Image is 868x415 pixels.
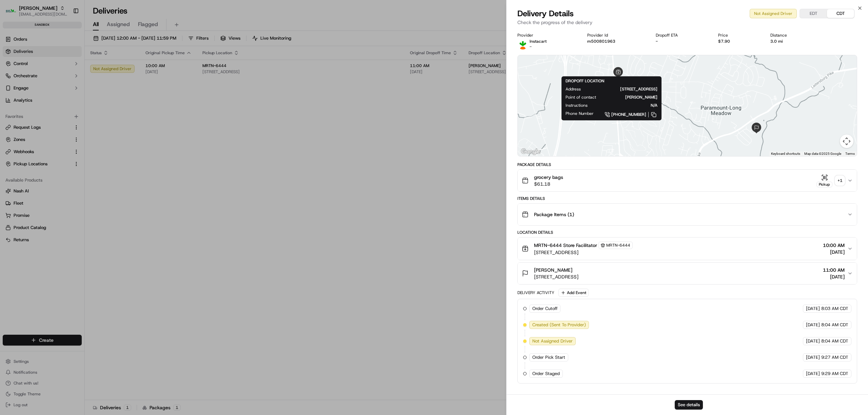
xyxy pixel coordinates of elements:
[606,243,630,248] span: MRTN-6444
[607,95,657,100] span: [PERSON_NAME]
[771,151,800,156] button: Keyboard shortcuts
[821,371,848,377] span: 9:29 AM CDT
[517,290,554,295] div: Delivery Activity
[587,33,645,38] div: Provider Id
[534,249,633,256] span: [STREET_ADDRESS]
[816,174,832,187] button: Pickup
[821,354,848,360] span: 9:27 AM CDT
[816,174,845,187] button: Pickup+1
[534,242,597,249] span: MRTN-6444 Store Facilitator
[770,39,816,44] div: 3.0 mi
[823,249,845,255] span: [DATE]
[558,289,589,297] button: Add Event
[566,111,594,116] span: Phone Number
[806,371,820,377] span: [DATE]
[821,306,848,312] span: 8:03 AM CDT
[605,111,657,118] a: [PHONE_NUMBER]
[821,322,848,328] span: 8:04 AM CDT
[517,19,857,26] p: Check the progress of the delivery
[656,39,707,44] div: -
[532,322,586,328] span: Created (Sent To Provider)
[532,371,560,377] span: Order Staged
[823,242,845,249] span: 10:00 AM
[806,354,820,360] span: [DATE]
[598,103,657,108] span: N/A
[518,237,857,260] button: MRTN-6444 Store FacilitatorMRTN-6444[STREET_ADDRESS]10:00 AM[DATE]
[530,39,547,44] p: Instacart
[835,176,845,185] div: + 1
[519,147,542,156] a: Open this area in Google Maps (opens a new window)
[517,196,857,201] div: Items Details
[823,267,845,273] span: 11:00 AM
[517,230,857,235] div: Location Details
[804,152,841,155] span: Map data ©2025 Google
[806,338,820,344] span: [DATE]
[518,263,857,284] button: [PERSON_NAME][STREET_ADDRESS]11:00 AM[DATE]
[534,267,572,273] span: [PERSON_NAME]
[827,9,854,18] button: CDT
[845,152,855,155] a: Terms (opens in new tab)
[675,400,703,410] button: See details
[592,86,657,92] span: [STREET_ADDRESS]
[534,273,578,280] span: [STREET_ADDRESS]
[530,44,532,49] span: -
[566,86,581,92] span: Address
[532,338,573,344] span: Not Assigned Driver
[517,8,574,19] span: Delivery Details
[656,33,707,38] div: Dropoff ETA
[823,273,845,280] span: [DATE]
[840,134,853,148] button: Map camera controls
[718,39,759,44] div: $7.90
[534,174,563,181] span: grocery bags
[611,112,646,117] span: [PHONE_NUMBER]
[806,306,820,312] span: [DATE]
[517,162,857,167] div: Package Details
[519,147,542,156] img: Google
[566,78,604,84] span: DROPOFF LOCATION
[806,322,820,328] span: [DATE]
[517,33,576,38] div: Provider
[532,306,557,312] span: Order Cutoff
[518,204,857,225] button: Package Items (1)
[517,39,528,49] img: instacart_logo.png
[821,338,848,344] span: 8:04 AM CDT
[534,181,563,187] span: $61.18
[587,39,615,44] button: m500801963
[770,33,816,38] div: Distance
[800,9,827,18] button: EDT
[816,182,832,187] div: Pickup
[534,211,574,218] span: Package Items ( 1 )
[566,95,596,100] span: Point of contact
[518,170,857,191] button: grocery bags$61.18Pickup+1
[566,103,588,108] span: Instructions
[718,33,759,38] div: Price
[532,354,565,360] span: Order Pick Start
